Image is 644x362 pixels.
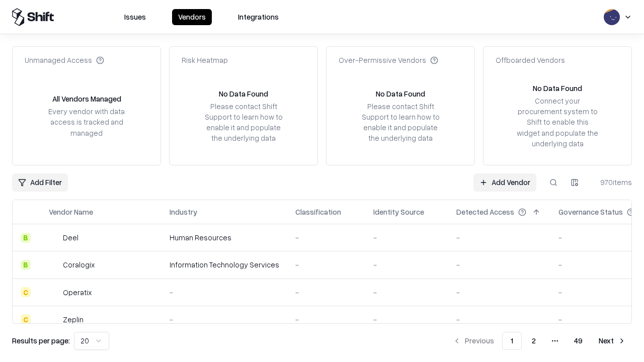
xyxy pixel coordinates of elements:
[12,173,68,192] button: Add Filter
[373,259,440,270] div: -
[45,106,128,138] div: Every vendor with data access is tracked and managed
[373,287,440,298] div: -
[170,259,279,270] div: Information Technology Services
[21,260,31,270] div: B
[25,55,104,65] div: Unmanaged Access
[172,9,212,25] button: Vendors
[456,259,542,270] div: -
[558,207,623,217] div: Governance Status
[63,259,95,270] div: Coralogix
[170,207,197,217] div: Industry
[170,232,279,243] div: Human Resources
[524,332,544,350] button: 2
[118,9,152,25] button: Issues
[376,88,425,99] div: No Data Found
[182,55,228,65] div: Risk Heatmap
[592,177,632,188] div: 970 items
[456,314,542,325] div: -
[63,232,78,243] div: Deel
[232,9,285,25] button: Integrations
[496,55,565,65] div: Offboarded Vendors
[295,314,357,325] div: -
[295,232,357,243] div: -
[63,287,92,298] div: Operatix
[502,332,522,350] button: 1
[359,101,442,144] div: Please contact Shift Support to learn how to enable it and populate the underlying data
[456,232,542,243] div: -
[373,207,424,217] div: Identity Source
[456,287,542,298] div: -
[566,332,591,350] button: 49
[170,314,279,325] div: -
[295,287,357,298] div: -
[295,259,357,270] div: -
[21,287,31,297] div: C
[202,101,285,144] div: Please contact Shift Support to learn how to enable it and populate the underlying data
[516,96,599,149] div: Connect your procurement system to Shift to enable this widget and populate the underlying data
[447,332,632,350] nav: pagination
[49,314,59,324] img: Zeplin
[339,55,438,65] div: Over-Permissive Vendors
[21,233,31,243] div: B
[593,332,632,350] button: Next
[295,207,341,217] div: Classification
[456,207,514,217] div: Detected Access
[373,314,440,325] div: -
[473,173,536,192] a: Add Vendor
[219,88,268,99] div: No Data Found
[49,260,59,270] img: Coralogix
[63,314,84,325] div: Zeplin
[49,233,59,243] img: Deel
[49,287,59,297] img: Operatix
[52,94,121,104] div: All Vendors Managed
[373,232,440,243] div: -
[170,287,279,298] div: -
[12,335,70,346] p: Results per page:
[49,207,93,217] div: Vendor Name
[21,314,31,324] div: C
[533,83,582,94] div: No Data Found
